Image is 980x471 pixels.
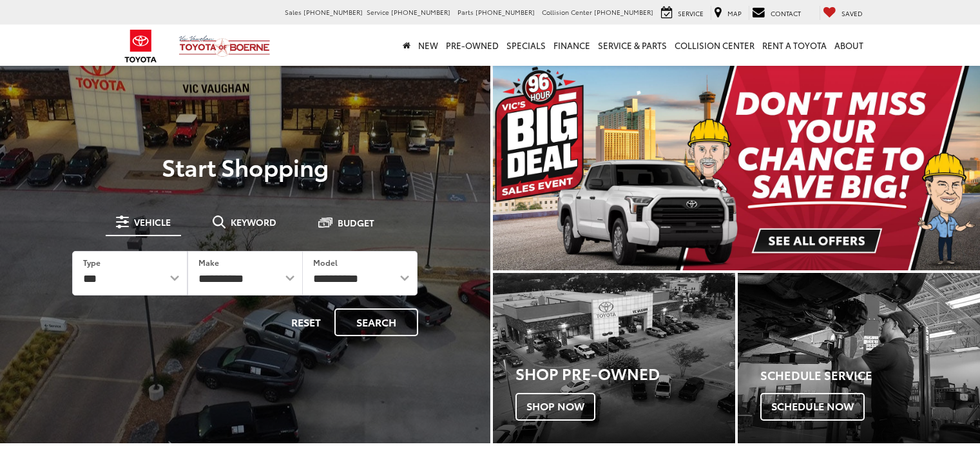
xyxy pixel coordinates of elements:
[493,273,735,443] a: Shop Pre-Owned Shop Now
[658,6,707,20] a: Service
[671,25,758,66] a: Collision Center
[542,7,592,17] span: Collision Center
[457,7,474,17] span: Parts
[738,273,980,443] a: Schedule Service Schedule Now
[841,8,863,18] span: Saved
[280,308,332,336] button: Reset
[303,7,363,17] span: [PHONE_NUMBER]
[391,7,450,17] span: [PHONE_NUMBER]
[758,25,831,66] a: Rent a Toyota
[83,257,101,268] label: Type
[334,308,418,336] button: Search
[367,7,389,17] span: Service
[820,6,866,20] a: My Saved Vehicles
[771,8,801,18] span: Contact
[515,365,735,381] h3: Shop Pre-Owned
[313,257,338,268] label: Model
[760,369,980,382] h4: Schedule Service
[749,6,804,20] a: Contact
[594,7,653,17] span: [PHONE_NUMBER]
[134,217,171,226] span: Vehicle
[760,393,865,420] span: Schedule Now
[515,393,595,420] span: Shop Now
[476,7,535,17] span: [PHONE_NUMBER]
[738,273,980,443] div: Toyota
[414,25,442,66] a: New
[285,7,302,17] span: Sales
[198,257,219,268] label: Make
[493,273,735,443] div: Toyota
[178,35,271,57] img: Vic Vaughan Toyota of Boerne
[54,154,436,179] p: Start Shopping
[594,25,671,66] a: Service & Parts: Opens in a new tab
[503,25,550,66] a: Specials
[399,25,414,66] a: Home
[550,25,594,66] a: Finance
[727,8,742,18] span: Map
[338,218,374,227] span: Budget
[831,25,867,66] a: About
[442,25,503,66] a: Pre-Owned
[678,8,704,18] span: Service
[711,6,745,20] a: Map
[231,217,276,226] span: Keyword
[117,25,165,67] img: Toyota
